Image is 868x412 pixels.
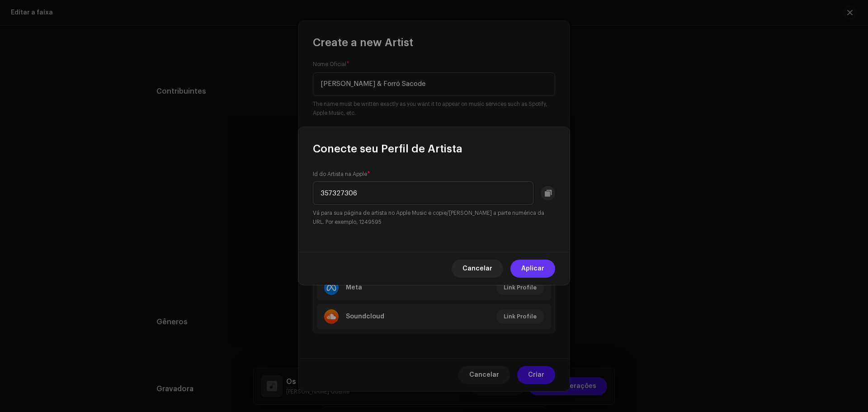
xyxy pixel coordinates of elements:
[313,142,462,156] span: Conecte seu Perfil de Artista
[510,260,555,278] button: Aplicar
[313,208,555,227] small: Vá para sua página de artista no Apple Music e copie/[PERSON_NAME] a parte numérica da URL. Por e...
[521,260,544,278] span: Aplicar
[313,170,370,178] label: Id do Artista na Apple
[462,260,492,278] span: Cancelar
[452,260,503,278] button: Cancelar
[313,181,533,205] input: e.g. 1249595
